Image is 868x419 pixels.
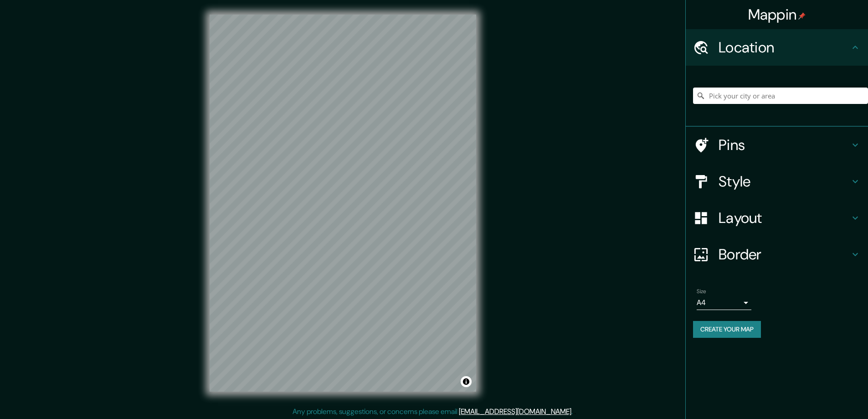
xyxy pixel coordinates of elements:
[719,209,850,227] h4: Layout
[719,245,850,264] h4: Border
[686,29,868,66] div: Location
[686,200,868,236] div: Layout
[693,88,868,104] input: Pick your city or area
[686,163,868,200] div: Style
[719,136,850,154] h4: Pins
[686,236,868,273] div: Border
[719,172,850,191] h4: Style
[748,5,806,24] h4: Mappin
[697,295,751,310] div: A4
[573,406,574,417] div: .
[461,376,472,387] button: Toggle attribution
[293,406,573,417] p: Any problems, suggestions, or concerns please email .
[210,15,476,392] canvas: Map
[697,288,706,295] label: Size
[574,406,576,417] div: .
[693,321,761,338] button: Create your map
[719,38,850,57] h4: Location
[798,12,806,20] img: pin-icon.png
[686,127,868,163] div: Pins
[459,407,571,416] a: [EMAIL_ADDRESS][DOMAIN_NAME]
